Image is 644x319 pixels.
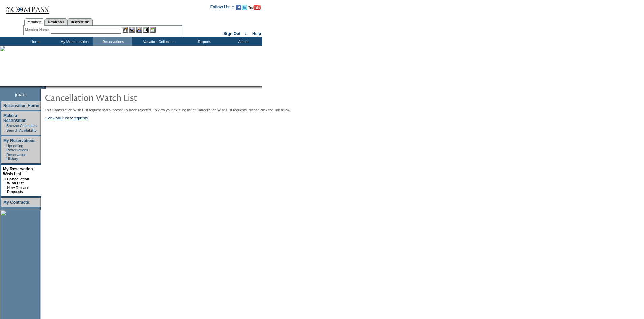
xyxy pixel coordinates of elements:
[223,37,262,46] td: Admin
[15,37,54,46] td: Home
[129,27,135,33] img: View
[45,108,302,120] div: This Cancellation Wish List request has successfully been rejected. To view your existing list of...
[6,144,28,152] a: Upcoming Reservations
[248,5,261,10] img: Subscribe to our YouTube Channel
[223,31,240,36] a: Sign Out
[45,90,180,104] img: pgTtlCancellationNotification.gif
[3,103,39,108] a: Reservation Home
[245,31,248,36] span: ::
[242,5,247,10] img: Follow us on Twitter
[236,5,241,10] img: Become our fan on Facebook
[5,128,6,132] td: ·
[15,93,26,97] span: [DATE]
[4,186,6,194] td: ·
[5,144,6,152] td: ·
[3,200,29,205] a: My Contracts
[4,177,6,181] b: »
[93,37,132,46] td: Reservations
[252,31,261,36] a: Help
[242,7,247,11] a: Follow us on Twitter
[3,138,35,143] a: My Reservations
[25,27,51,33] div: Member Name:
[184,37,223,46] td: Reports
[143,27,149,33] img: Reservations
[3,113,27,123] a: Make a Reservation
[210,4,234,12] td: Follow Us ::
[236,7,241,11] a: Become our fan on Facebook
[45,18,67,25] a: Residences
[46,86,46,89] img: blank.gif
[150,27,156,33] img: b_calculator.gif
[6,153,26,161] a: Reservation History
[132,37,184,46] td: Vacation Collection
[6,124,37,128] a: Browse Calendars
[5,124,6,128] td: ·
[24,18,45,26] a: Members
[7,186,29,194] a: New Release Requests
[45,116,88,120] a: « View your list of requests
[248,7,261,11] a: Subscribe to our YouTube Channel
[67,18,93,25] a: Reservations
[43,86,46,89] img: promoShadowLeftCorner.gif
[5,153,6,161] td: ·
[54,37,93,46] td: My Memberships
[3,167,33,176] a: My Reservation Wish List
[6,128,37,132] a: Search Availability
[136,27,142,33] img: Impersonate
[123,27,128,33] img: b_edit.gif
[7,177,29,185] a: Cancellation Wish List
